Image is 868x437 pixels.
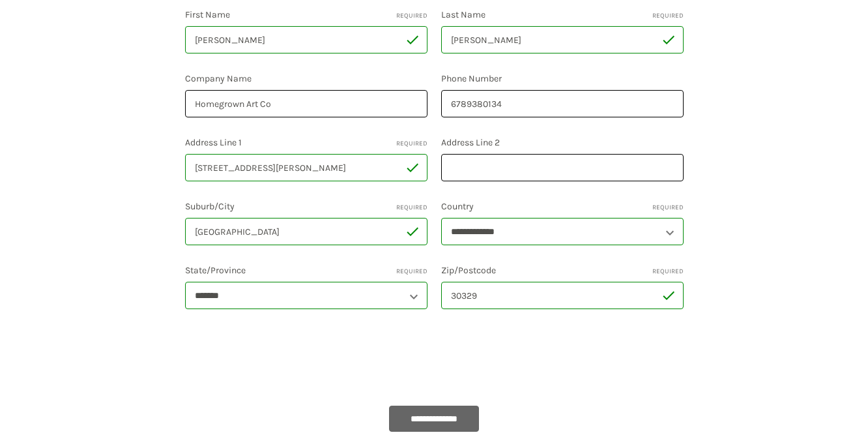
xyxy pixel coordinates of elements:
small: Required [652,11,684,21]
small: Required [652,267,684,277]
small: Required [652,203,684,213]
label: Country [441,200,684,213]
small: Required [396,11,427,21]
label: Address Line 2 [441,136,684,149]
small: Required [396,139,427,149]
label: Last Name [441,8,684,22]
small: Required [396,267,427,277]
iframe: reCAPTCHA [185,327,383,378]
label: Suburb/City [185,200,427,213]
label: Company Name [185,72,427,85]
label: State/Province [185,264,427,277]
label: First Name [185,8,427,22]
label: Phone Number [441,72,684,85]
label: Zip/Postcode [441,264,684,277]
label: Address Line 1 [185,136,427,149]
small: Required [396,203,427,213]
